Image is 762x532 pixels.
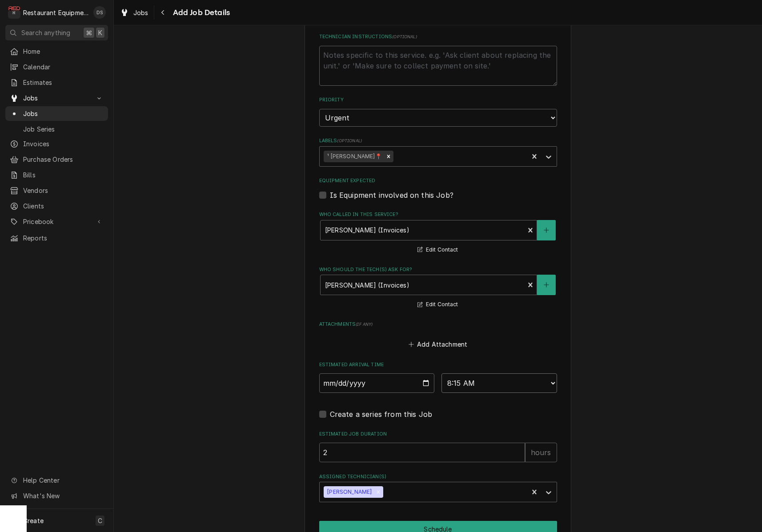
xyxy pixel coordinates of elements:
div: Estimated Arrival Time [319,361,557,393]
div: Technician Instructions [319,33,557,85]
div: hours [525,443,557,462]
a: Purchase Orders [5,152,108,167]
a: Job Series [5,122,108,136]
button: Search anything⌘K [5,25,108,40]
span: Search anything [21,28,70,37]
span: What's New [23,491,103,500]
div: Estimated Job Duration [319,431,557,462]
span: C [98,516,102,525]
label: Assigned Technician(s) [319,473,557,480]
div: Labels [319,137,557,166]
span: Help Center [23,476,103,485]
span: Reports [23,233,104,243]
div: ¹ [PERSON_NAME]📍 [324,151,384,162]
a: Invoices [5,136,108,151]
div: Who should the tech(s) ask for? [319,266,557,310]
a: Clients [5,199,108,213]
label: Is Equipment involved on this Job? [330,190,453,200]
div: Restaurant Equipment Diagnostics's Avatar [8,6,20,19]
span: Create [23,517,44,524]
svg: Create New Contact [544,282,549,288]
span: Estimates [23,78,104,87]
a: Home [5,44,108,59]
div: Remove Thomas Ross [373,486,383,498]
div: Who called in this service? [319,211,557,255]
label: Who called in this service? [319,211,557,218]
svg: Create New Contact [544,227,549,233]
label: Create a series from this Job [330,409,433,420]
span: Calendar [23,62,104,72]
input: Date [319,373,435,393]
label: Labels [319,137,557,144]
a: Bills [5,168,108,182]
a: Go to Pricebook [5,214,108,229]
span: Pricebook [23,217,90,226]
div: DS [93,6,106,19]
a: Go to Jobs [5,91,108,105]
a: Estimates [5,75,108,90]
div: Assigned Technician(s) [319,473,557,502]
label: Estimated Job Duration [319,431,557,438]
div: [PERSON_NAME] [324,486,373,498]
div: Derek Stewart's Avatar [93,6,106,19]
span: Clients [23,201,104,211]
button: Edit Contact [416,244,459,256]
a: Go to What's New [5,488,108,503]
span: Vendors [23,186,104,195]
span: Bills [23,170,104,180]
a: Vendors [5,183,108,198]
select: Time Select [441,373,557,393]
button: Create New Contact [537,275,556,295]
span: Purchase Orders [23,155,104,164]
label: Priority [319,96,557,104]
span: K [98,28,102,37]
a: Jobs [116,5,152,20]
span: Add Job Details [170,7,230,19]
button: Edit Contact [416,299,459,310]
a: Reports [5,231,108,245]
span: Invoices [23,139,104,148]
div: Equipment Expected [319,177,557,200]
label: Who should the tech(s) ask for? [319,266,557,273]
span: Jobs [23,93,90,103]
label: Equipment Expected [319,177,557,184]
button: Create New Contact [537,220,556,240]
div: Restaurant Equipment Diagnostics [23,8,88,17]
div: Attachments [319,321,557,350]
span: Jobs [133,8,148,17]
label: Estimated Arrival Time [319,361,557,368]
span: ( optional ) [337,138,362,143]
div: Remove ¹ Beckley📍 [384,151,393,162]
span: ( optional ) [392,34,417,39]
a: Go to Help Center [5,473,108,488]
label: Technician Instructions [319,33,557,40]
span: Job Series [23,124,104,134]
span: ( if any ) [356,322,373,327]
label: Attachments [319,321,557,328]
a: Jobs [5,106,108,121]
button: Add Attachment [407,338,469,350]
div: R [8,6,20,19]
span: Home [23,47,104,56]
a: Calendar [5,60,108,74]
span: ⌘ [86,28,92,37]
div: Priority [319,96,557,126]
span: Jobs [23,109,104,118]
button: Navigate back [156,5,170,20]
